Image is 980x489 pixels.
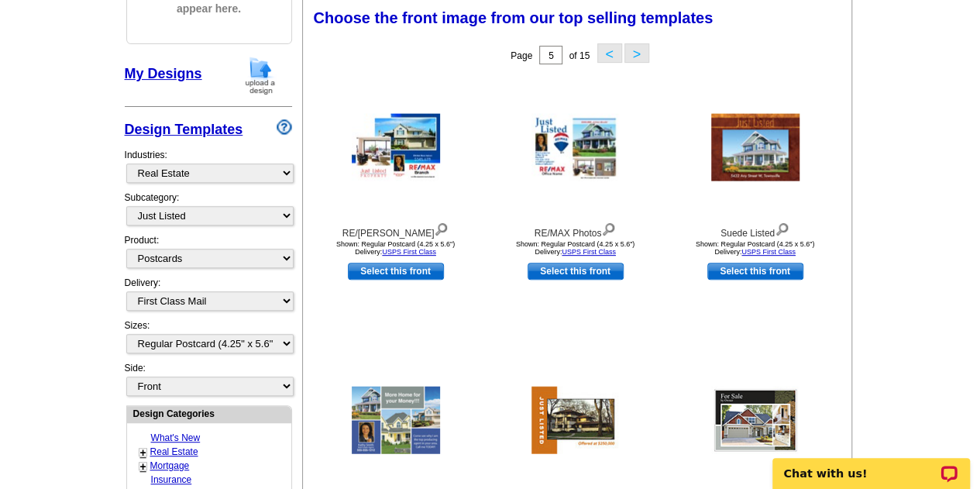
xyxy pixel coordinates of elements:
[707,263,803,280] a: use this design
[624,43,649,63] button: >
[125,191,292,233] div: Subcategory:
[511,50,532,61] span: Page
[125,122,243,137] a: Design Templates
[125,319,292,361] div: Sizes:
[741,248,796,256] a: USPS First Class
[352,114,440,181] img: RE/MAX Sun Glow
[151,474,192,485] a: Insurance
[490,219,661,240] div: RE/MAX Photos
[352,387,440,454] img: Tri Marketing
[601,219,616,236] img: view design details
[125,66,202,81] a: My Designs
[382,248,436,256] a: USPS First Class
[150,460,190,471] a: Mortgage
[670,240,841,256] div: Shown: Regular Postcard (4.25 x 5.6") Delivery:
[597,43,622,63] button: <
[151,432,201,443] a: What's New
[762,440,980,489] iframe: LiveChat chat widget
[670,219,841,240] div: Suede Listed
[125,140,292,191] div: Industries:
[127,406,291,421] div: Design Categories
[490,240,661,256] div: Shown: Regular Postcard (4.25 x 5.6") Delivery:
[775,219,789,236] img: view design details
[311,219,481,240] div: RE/[PERSON_NAME]
[434,219,449,236] img: view design details
[528,263,624,280] a: use this design
[240,56,280,95] img: upload-design
[150,446,198,457] a: Real Estate
[125,233,292,276] div: Product:
[531,387,620,454] img: Side Stripe Umber
[314,9,714,26] span: Choose the front image from our top selling templates
[125,276,292,319] div: Delivery:
[711,114,799,181] img: Suede Listed
[277,119,292,135] img: design-wizard-help-icon.png
[348,263,444,280] a: use this design
[562,248,616,256] a: USPS First Class
[140,460,146,473] a: +
[311,240,481,256] div: Shown: Regular Postcard (4.25 x 5.6") Delivery:
[531,114,620,181] img: RE/MAX Photos
[125,361,292,398] div: Side:
[711,387,799,454] img: Suburban
[569,50,590,61] span: of 15
[140,446,146,459] a: +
